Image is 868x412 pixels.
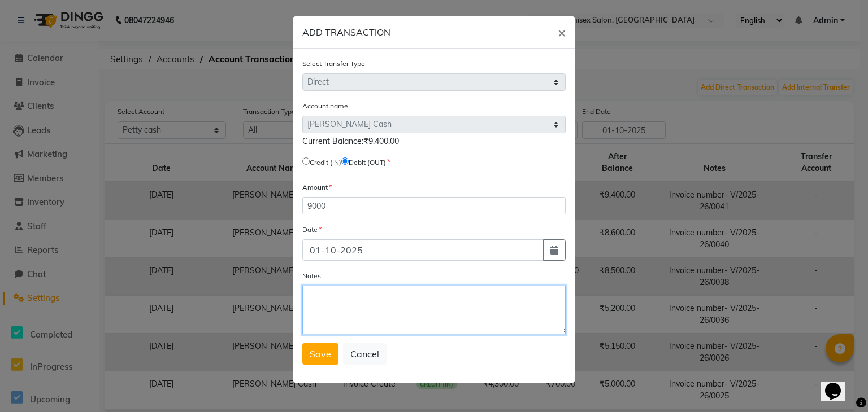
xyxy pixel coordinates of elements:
[302,136,399,146] span: Current Balance:₹9,400.00
[558,24,566,41] span: ×
[302,25,390,39] h6: ADD TRANSACTION
[549,16,575,48] button: Close
[310,348,331,360] span: Save
[302,101,348,111] label: Account name
[302,343,338,365] button: Save
[302,225,322,235] label: Date
[302,59,365,69] label: Select Transfer Type
[302,271,321,281] label: Notes
[302,182,332,192] label: Amount
[821,367,857,401] iframe: chat widget
[349,157,386,168] label: Debit (OUT)
[343,343,387,365] button: Cancel
[310,157,341,168] label: Credit (IN)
